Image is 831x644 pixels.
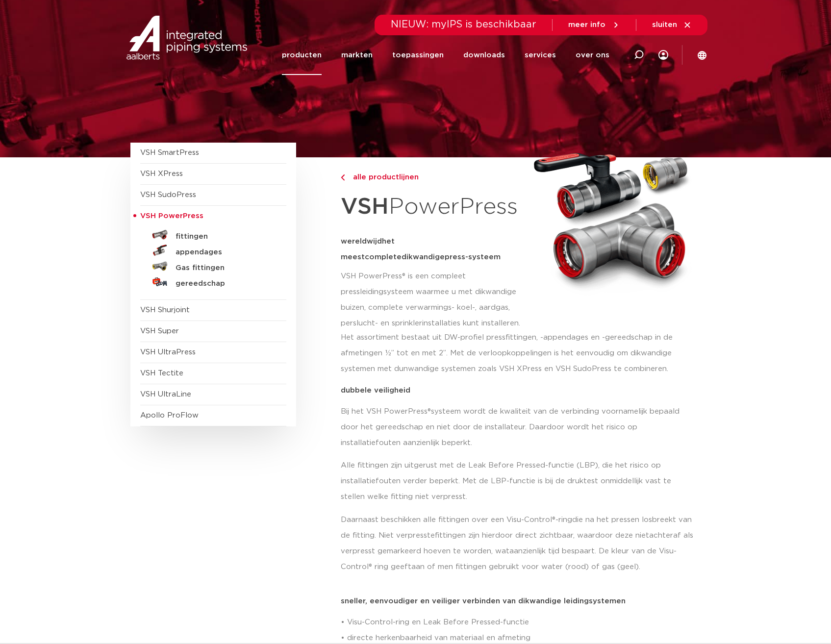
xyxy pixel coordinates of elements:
[341,174,345,181] img: chevron-right.svg
[391,20,536,29] span: NIEUW: myIPS is beschikbaar
[140,327,179,335] a: VSH Super
[576,35,609,75] a: over ons
[140,274,286,290] a: gereedschap
[341,516,572,523] span: Daarnaast beschikken alle fittingen over een Visu-Control®-ring
[140,212,203,220] span: VSH PowerPress
[365,253,402,261] span: complete
[658,35,668,75] div: my IPS
[140,370,183,377] a: VSH Tectite
[445,253,501,261] span: press-systeem
[341,238,382,245] span: wereldwijd
[347,173,419,181] span: alle productlijnen
[140,149,199,156] a: VSH SmartPress
[140,306,190,314] a: VSH Shurjoint
[140,170,183,177] a: VSH XPress
[463,35,505,75] a: downloads
[140,412,199,419] a: Apollo ProFlow
[341,238,395,261] span: het meest
[140,243,286,258] a: appendages
[652,21,692,29] a: sluiten
[341,408,428,415] span: Bij het VSH PowerPress
[140,348,196,356] a: VSH UltraPress
[341,516,692,539] span: die na het pressen losbreekt van de fitting. Niet verpresste
[341,330,695,377] p: Het assortiment bestaat uit DW-profiel pressfittingen, -appendages en -gereedschap in de afmeting...
[525,35,556,75] a: services
[568,21,605,28] span: meer info
[341,408,680,446] span: systeem wordt de kwaliteit van de verbinding voornamelijk bepaald door het gereedschap en niet do...
[341,172,525,183] a: alle productlijnen
[341,597,695,605] p: sneller, eenvoudiger en veiliger verbinden van dikwandige leidingsystemen
[392,35,444,75] a: toepassingen
[140,227,286,243] a: fittingen
[428,408,431,415] span: ®
[140,391,191,398] a: VSH UltraLine
[341,35,373,75] a: markten
[341,387,695,394] p: dubbele veiligheid
[341,532,693,555] span: achteraf als verpresst gemarkeerd hoeven te worden, wat
[341,458,695,505] p: Alle fittingen zijn uitgerust met de Leak Before Pressed-functie (LBP), die het risico op install...
[176,232,273,241] h5: fittingen
[282,35,609,75] nav: Menu
[568,21,620,29] a: meer info
[341,269,525,331] p: VSH PowerPress® is een compleet pressleidingsysteem waarmee u met dikwandige buizen, complete ver...
[176,248,273,257] h5: appendages
[341,196,389,218] strong: VSH
[140,258,286,274] a: Gas fittingen
[176,264,273,272] h5: Gas fittingen
[435,532,649,539] span: fittingen zijn hierdoor direct zichtbaar, waardoor deze niet
[652,21,677,28] span: sluiten
[341,547,677,570] span: aanzienlijk tijd bespaart. De kleur van de Visu-Control® ring geeft
[176,279,273,288] h5: gereedschap
[411,563,640,570] span: aan of men fittingen gebruikt voor water (rood) of gas (geel).
[341,188,525,226] h1: PowerPress
[402,253,445,261] span: dikwandige
[282,35,322,75] a: producten
[140,191,196,198] a: VSH SudoPress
